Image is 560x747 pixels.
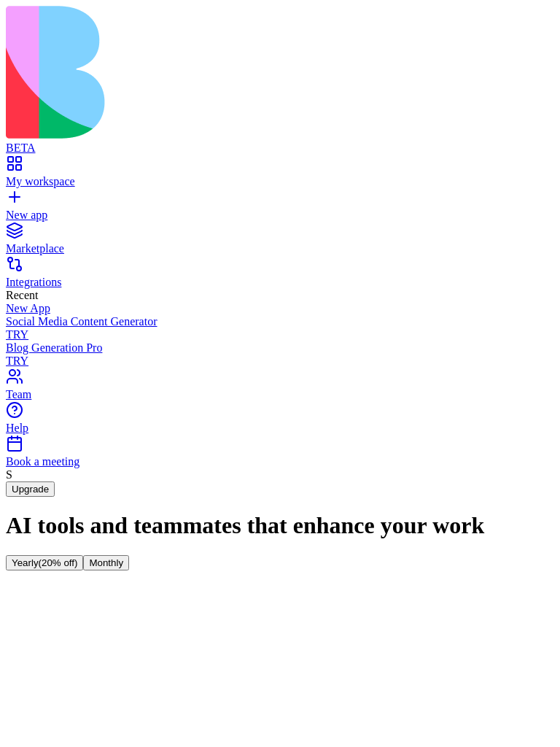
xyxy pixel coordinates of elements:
[83,555,129,570] button: Monthly
[39,557,78,568] span: (20% off)
[6,289,38,301] span: Recent
[6,341,554,368] a: Blog Generation ProTRY
[6,388,554,401] div: Team
[6,328,554,341] div: TRY
[6,442,554,468] a: Book a meeting
[6,555,83,570] button: Yearly
[6,355,554,368] div: TRY
[6,242,554,255] div: Marketplace
[6,341,554,355] div: Blog Generation Pro
[6,276,554,289] div: Integrations
[6,315,554,328] div: Social Media Content Generator
[6,302,554,315] a: New App
[6,468,12,481] span: S
[6,512,554,539] h1: AI tools and teammates that enhance your work
[6,409,554,435] a: Help
[6,455,554,468] div: Book a meeting
[6,175,554,188] div: My workspace
[6,481,55,497] button: Upgrade
[6,229,554,255] a: Marketplace
[6,315,554,341] a: Social Media Content GeneratorTRY
[6,422,554,435] div: Help
[6,209,554,222] div: New app
[6,162,554,188] a: My workspace
[6,196,554,222] a: New app
[6,263,554,289] a: Integrations
[6,375,554,401] a: Team
[6,142,554,155] div: BETA
[6,482,55,495] a: Upgrade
